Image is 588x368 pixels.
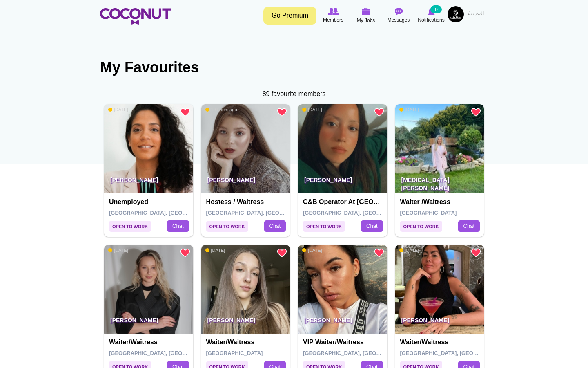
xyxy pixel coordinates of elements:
a: Remove from Favourites [374,107,384,117]
p: [PERSON_NAME] [298,171,387,193]
h4: Waiter /Waitress [400,198,481,206]
p: [PERSON_NAME] [201,171,290,193]
a: My Jobs My Jobs [350,6,382,25]
img: My Jobs [361,8,370,15]
span: Open to Work [303,221,345,232]
span: [DATE] [108,247,128,253]
span: Open to Work [400,221,442,232]
a: Browse Members Members [317,6,350,25]
img: Browse Members [328,8,339,15]
h4: C&B operator at [GEOGRAPHIC_DATA] [303,198,384,206]
p: [PERSON_NAME] [201,311,290,334]
a: Remove from Favourites [180,107,190,117]
span: [GEOGRAPHIC_DATA], [GEOGRAPHIC_DATA] [109,350,225,356]
span: [DATE] [108,107,128,112]
span: [GEOGRAPHIC_DATA], [GEOGRAPHIC_DATA] [206,210,323,216]
span: [GEOGRAPHIC_DATA], [GEOGRAPHIC_DATA] [303,350,419,356]
a: Chat [264,220,286,232]
span: [GEOGRAPHIC_DATA], [GEOGRAPHIC_DATA] [303,210,419,216]
span: [DATE] [205,247,225,253]
h4: Waiter/Waitress [109,339,190,346]
span: [DATE] [302,107,322,112]
a: Remove from Favourites [471,107,481,117]
small: 87 [430,5,442,13]
p: [PERSON_NAME] [104,311,193,334]
h4: Waiter/Waitress [400,339,481,346]
a: Chat [361,220,383,232]
p: [PERSON_NAME] [298,311,387,334]
a: Remove from Favourites [374,248,384,258]
a: Messages Messages [382,6,415,25]
span: [GEOGRAPHIC_DATA], [GEOGRAPHIC_DATA] [109,210,225,216]
span: [DATE] [302,247,322,253]
span: Messages [388,16,410,24]
a: Chat [458,220,480,232]
span: 19 hours ago [205,107,237,112]
span: Notifications [418,16,444,24]
h1: My Favourites [100,59,488,76]
p: [PERSON_NAME] [104,171,193,193]
h4: Unemployed [109,198,190,206]
span: [DATE] [399,107,419,112]
img: Messages [394,8,403,15]
span: [GEOGRAPHIC_DATA] [400,210,457,216]
a: Go Premium [263,7,316,25]
span: Members [323,16,343,24]
h4: VIP Waiter/Waitress [303,339,384,346]
img: Home [100,8,171,25]
h4: Waiter/Waitress [206,339,287,346]
img: Notifications [428,8,435,15]
a: Remove from Favourites [471,248,481,258]
span: [GEOGRAPHIC_DATA], [GEOGRAPHIC_DATA] [400,350,517,356]
a: Remove from Favourites [277,248,287,258]
p: [PERSON_NAME] [395,311,484,334]
span: Open to Work [109,221,151,232]
a: Notifications Notifications 87 [415,6,448,25]
p: [MEDICAL_DATA][PERSON_NAME] [395,171,484,193]
h4: Hostess / Waitress [206,198,287,206]
span: My Jobs [357,16,375,25]
span: Open to Work [206,221,248,232]
a: العربية [464,6,488,22]
a: Remove from Favourites [277,107,287,117]
div: 89 favourite members [100,90,488,99]
span: [GEOGRAPHIC_DATA] [206,350,263,356]
a: Remove from Favourites [180,248,190,258]
span: [DATE] [399,247,419,253]
a: Chat [167,220,189,232]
